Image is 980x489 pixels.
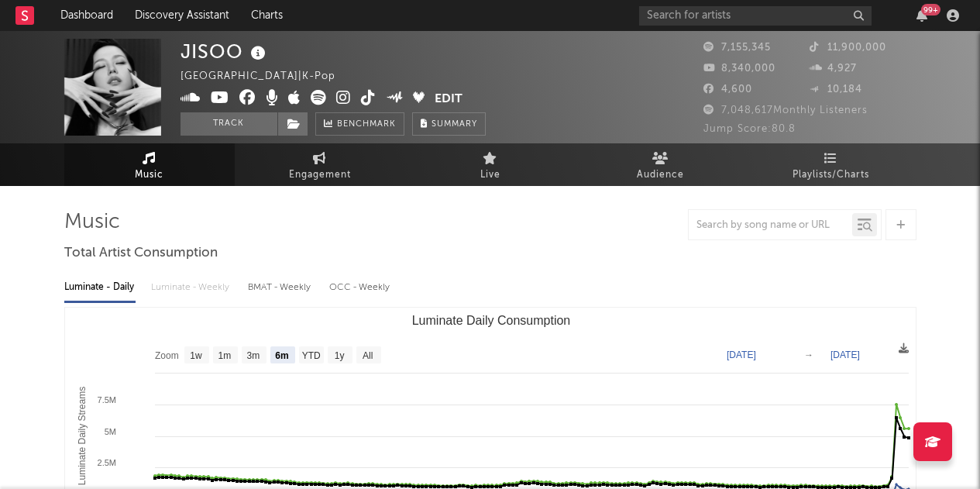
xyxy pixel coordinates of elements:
[921,4,940,15] div: 99 +
[703,43,771,53] span: 7,155,345
[97,458,115,467] text: 2.5M
[64,274,136,301] div: Luminate - Daily
[703,105,868,115] span: 7,048,617 Monthly Listeners
[248,274,314,301] div: BMAT - Weekly
[135,166,163,184] span: Music
[329,274,391,301] div: OCC - Weekly
[190,350,202,361] text: 1w
[97,395,115,405] text: 7.5M
[181,67,353,86] div: [GEOGRAPHIC_DATA] | K-Pop
[411,314,570,327] text: Luminate Daily Consumption
[218,350,231,361] text: 1m
[64,244,218,263] span: Total Artist Consumption
[576,143,746,186] a: Audience
[246,350,260,361] text: 3m
[104,427,115,436] text: 5M
[405,143,576,186] a: Live
[363,350,373,361] text: All
[793,166,869,184] span: Playlists/Charts
[301,350,320,361] text: YTD
[727,350,756,360] text: [DATE]
[334,350,344,361] text: 1y
[181,39,270,64] div: JISOO
[746,143,916,186] a: Playlists/Charts
[703,124,796,134] span: Jump Score: 80.8
[637,166,684,184] span: Audience
[315,112,404,136] a: Benchmark
[480,166,500,184] span: Live
[703,64,775,74] span: 8,340,000
[289,166,351,184] span: Engagement
[181,112,277,136] button: Track
[804,350,813,360] text: →
[689,219,852,232] input: Search by song name or URL
[639,6,872,26] input: Search for artists
[810,64,857,74] span: 4,927
[916,9,927,22] button: 99+
[810,43,886,53] span: 11,900,000
[703,84,752,95] span: 4,600
[275,350,288,361] text: 6m
[77,387,88,485] text: Luminate Daily Streams
[412,112,486,136] button: Summary
[64,143,235,186] a: Music
[432,120,477,129] span: Summary
[435,90,462,109] button: Edit
[810,84,862,95] span: 10,184
[830,350,860,360] text: [DATE]
[235,143,405,186] a: Engagement
[337,115,396,134] span: Benchmark
[155,350,179,361] text: Zoom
